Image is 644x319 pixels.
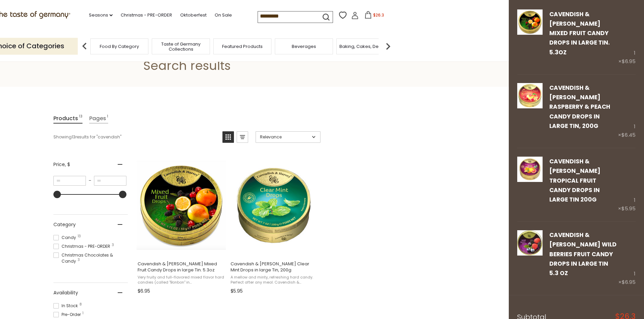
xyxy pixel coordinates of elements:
[107,114,108,123] span: 1
[549,84,610,130] a: Cavendish & [PERSON_NAME] Raspberry & Peach Candy Drops in large Tin, 200g
[618,9,636,66] div: 1 ×
[78,235,81,238] span: 13
[112,243,114,247] span: 3
[180,11,207,19] a: Oktoberfest
[53,176,86,186] input: Minimum value
[231,275,318,285] span: A mellow and minty, refreshing hard candy. Perfect after any meal. Cavendish & [PERSON_NAME] is a...
[154,42,208,52] a: Taste of Germany Collections
[549,10,610,56] a: Cavendish & [PERSON_NAME] Mixed Fruit Candy Drops in large Tin. 5.3oz
[53,243,112,249] span: Christmas - PRE-ORDER
[53,289,78,296] span: Availability
[53,303,80,309] span: In Stock
[517,9,543,66] a: Cavendish & Harvey Mixed Fruit Candy Drops in large Tin. 5.3oz
[517,230,543,256] img: Cavendish & Harvey Wild Berries Fruit Candy Drops
[100,44,139,49] a: Food By Category
[618,230,636,287] div: 1 ×
[72,134,75,140] b: 13
[621,205,636,212] span: $5.95
[260,134,310,140] span: Relevance
[339,44,392,49] a: Baking, Cakes, Desserts
[373,12,384,18] span: $26.3
[215,11,232,19] a: On Sale
[517,157,543,182] img: Cavendish & Harvey Tropical Fruit Candy Drops
[53,221,76,228] span: Category
[622,278,636,286] span: $6.95
[53,252,128,264] span: Christmas Chocolates & Candy
[237,131,248,143] a: View list mode
[517,9,543,35] img: Cavendish & Harvey Mixed Fruit Candy Drops in large Tin. 5.3oz
[89,114,108,124] a: View Pages Tab
[231,288,243,295] span: $5.95
[86,178,94,184] span: –
[618,157,636,213] div: 1 ×
[222,131,234,143] a: View grid mode
[65,161,70,168] span: , $
[517,83,543,108] img: Cavendish & Harvey Raspberry & Peach Candy Drops in large Tin, 200g
[121,11,172,19] a: Christmas - PRE-ORDER
[622,58,636,65] span: $6.95
[618,83,636,139] div: 1 ×
[230,161,319,250] img: Cavendish & Harvey Clear Mint Drops
[82,312,84,315] span: 1
[78,258,80,262] span: 3
[53,131,217,143] div: Showing results for " "
[137,155,226,296] a: Cavendish & Harvey Mixed Fruit Candy Drops in large Tin. 5.3oz
[94,176,126,186] input: Maximum value
[231,261,318,273] span: Cavendish & [PERSON_NAME] Clear Mint Drops in large Tin, 200g
[222,44,263,49] a: Featured Products
[230,155,319,296] a: Cavendish & Harvey Clear Mint Drops in large Tin, 200g
[53,312,83,318] span: Pre-Order
[138,275,225,285] span: Very fruity and full-flavored mixed flavor hard candies (called "Bonbon" in [GEOGRAPHIC_DATA]) wi...
[292,44,316,49] a: Beverages
[621,131,636,138] span: $6.45
[79,303,82,306] span: 8
[79,114,82,123] span: 13
[517,157,543,213] a: Cavendish & Harvey Tropical Fruit Candy Drops
[89,11,113,19] a: Seasons
[137,161,226,250] img: Cavendish & Harvey Mixed Fruit Candy Drops in large Tin. 5.3oz
[53,235,78,241] span: Candy
[53,114,82,124] a: View Products Tab
[138,288,150,295] span: $6.95
[517,83,543,139] a: Cavendish & Harvey Raspberry & Peach Candy Drops in large Tin, 200g
[53,161,70,168] span: Price
[256,131,320,143] a: Sort options
[549,157,600,204] a: Cavendish & [PERSON_NAME] Tropical Fruit Candy Drops in large Tin 200g
[78,39,91,53] img: previous arrow
[360,11,389,21] button: $26.3
[517,230,543,287] a: Cavendish & Harvey Wild Berries Fruit Candy Drops
[549,231,617,277] a: Cavendish & [PERSON_NAME] Wild Berries Fruit Candy Drops in large Tin 5.3 oz
[381,39,395,53] img: next arrow
[138,261,225,273] span: Cavendish & [PERSON_NAME] Mixed Fruit Candy Drops in large Tin. 5.3oz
